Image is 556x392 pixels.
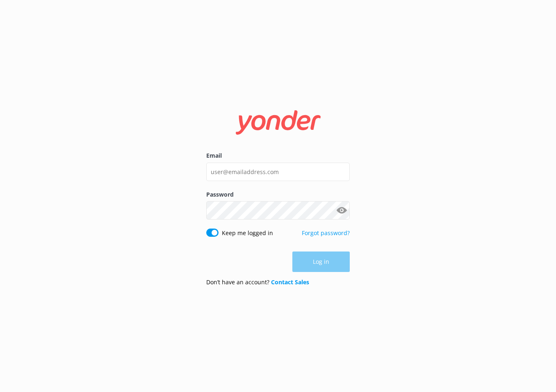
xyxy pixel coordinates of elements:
input: user@emailaddress.com [206,163,350,181]
a: Forgot password? [302,229,350,237]
p: Don’t have an account? [206,278,309,287]
label: Keep me logged in [222,229,273,238]
label: Password [206,190,350,199]
a: Contact Sales [271,278,309,286]
label: Email [206,151,350,160]
button: Show password [333,202,350,219]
